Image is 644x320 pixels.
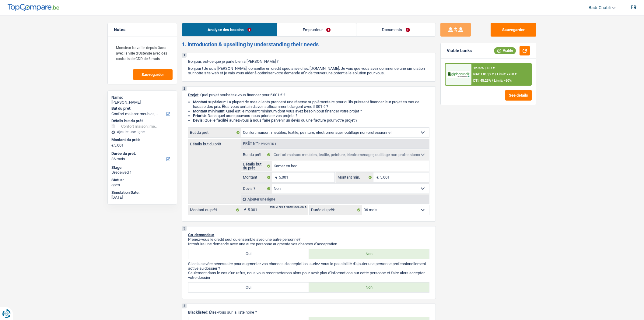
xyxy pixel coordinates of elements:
[241,150,272,160] label: But du prêt
[111,190,173,195] div: Simulation Date:
[270,206,306,208] div: min: 3.701 € / max: 200.000 €
[111,165,173,170] div: Stage:
[142,73,164,76] span: Sauvegarder
[584,3,616,13] a: Badr Chabli
[272,172,279,182] span: €
[188,261,429,271] p: Si cela s'avère nécessaire pour augmenter vos chances d'acceptation, auriez-vous la possibilité d...
[494,47,516,54] div: Viable
[182,226,187,231] div: 3
[188,139,241,146] label: Détails but du prêt
[473,66,495,70] div: 12.99% | 167 €
[447,71,470,78] img: AlphaCredit
[133,69,173,80] button: Sauvegarder
[193,109,224,113] strong: Montant minimum
[473,72,494,76] span: NAI: 1 013,2 €
[491,23,536,37] button: Sauvegarder
[111,95,173,100] div: Name:
[447,48,472,53] div: Viable banks
[111,119,173,123] div: Détails but du prêt
[241,195,429,204] div: Ajouter une ligne
[373,172,380,182] span: €
[494,79,512,83] span: Limit: <60%
[188,93,198,97] span: Projet
[188,233,214,237] span: Co-demandeur
[111,151,172,156] label: Durée du prêt:
[188,242,429,246] p: Introduire une demande avec une autre personne augmente vos chances d'acceptation.
[111,100,173,105] div: [PERSON_NAME]
[182,53,187,58] div: 1
[111,137,172,142] label: Montant du prêt:
[193,113,429,118] li: : Dans quel ordre pouvons-nous prioriser vos projets ?
[193,109,429,113] li: : Quel est le montant minimum dont vous avez besoin pour financer votre projet ?
[193,100,225,104] strong: Montant supérieur
[310,205,362,215] label: Durée du prêt:
[111,143,114,148] span: €
[111,178,173,183] div: Status:
[497,72,517,76] span: Limit: >750 €
[495,72,496,76] span: /
[111,170,173,175] div: Dreceived 1
[188,249,309,259] label: Oui
[188,66,429,75] p: Bonjour ! Je suis [PERSON_NAME], conseiller en crédit spécialisé chez [DOMAIN_NAME]. Je vois que ...
[241,161,272,171] label: Détails but du prêt
[336,172,373,182] label: Montant min.
[492,79,493,83] span: /
[111,130,173,134] div: Ajouter une ligne
[309,249,429,259] label: Non
[309,283,429,292] label: Non
[193,118,203,123] span: Devis
[241,172,272,182] label: Montant
[188,93,429,97] p: : Quel projet souhaitez-vous financer pour 5 001 € ?
[193,113,206,118] strong: Priorité
[8,4,59,11] img: TopCompare Logo
[277,23,356,36] a: Emprunteur
[505,90,532,101] button: See details
[193,118,429,123] li: : Quelle facilité auriez-vous à nous faire parvenir un devis ou une facture pour votre projet ?
[589,5,611,10] span: Badr Chabli
[182,41,436,48] h2: 1. Introduction & upselling by understanding their needs
[188,205,241,215] label: Montant du prêt
[114,27,171,32] h5: Notes
[188,310,207,315] span: Blacklisted
[188,271,429,280] p: Seulement dans le cas d'un refus, nous vous recontacterons alors pour avoir plus d'informations s...
[182,23,277,36] a: Analyse des besoins
[188,237,429,242] p: Prenez-vous le crédit seul ou ensemble avec une autre personne?
[188,283,309,292] label: Oui
[188,310,429,315] p: : Êtes-vous sur la liste noire ?
[259,142,276,145] span: - Priorité 1
[356,23,436,36] a: Documents
[193,100,429,109] li: : La plupart de mes clients prennent une réserve supplémentaire pour qu'ils puissent financer leu...
[241,142,278,146] div: Prêt n°1
[111,195,173,200] div: [DATE]
[241,205,248,215] span: €
[188,128,241,137] label: But du prêt
[241,184,272,194] label: Devis ?
[111,106,172,111] label: But du prêt:
[188,59,429,64] p: Bonjour, est-ce que je parle bien à [PERSON_NAME] ?
[182,304,187,308] div: 4
[473,79,491,83] span: DTI: 45.23%
[182,87,187,91] div: 2
[631,5,636,10] div: fr
[111,183,173,187] div: open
